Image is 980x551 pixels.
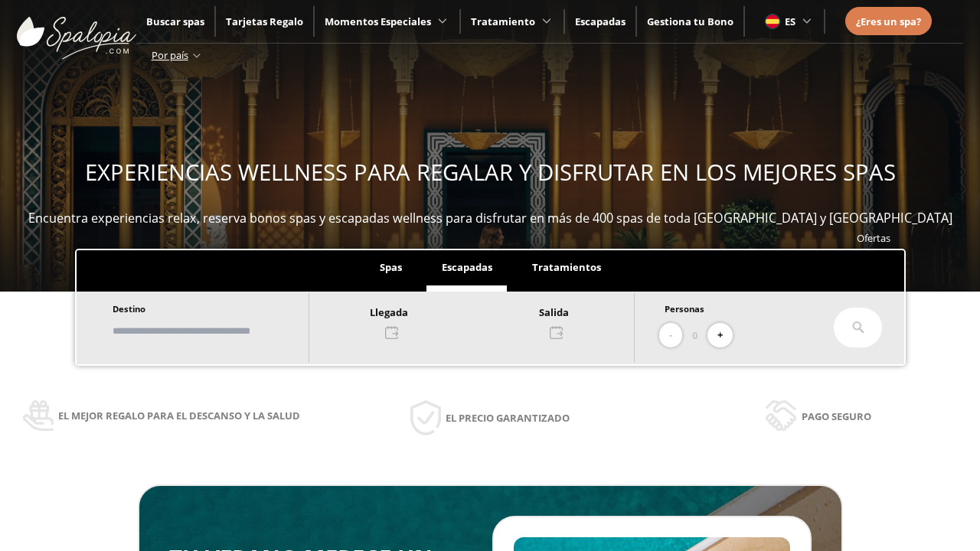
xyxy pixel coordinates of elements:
a: Ofertas [857,231,890,245]
span: Encuentra experiencias relax, reserva bonos spas y escapadas wellness para disfrutar en más de 40... [28,210,952,227]
span: Escapadas [442,260,492,274]
span: Pago seguro [802,408,871,425]
button: - [659,323,682,348]
span: Personas [665,303,704,315]
a: Escapadas [575,15,626,28]
span: Spas [380,260,402,274]
a: Gestiona tu Bono [647,15,733,28]
span: 0 [692,327,697,344]
span: Destino [113,303,145,315]
span: EXPERIENCIAS WELLNESS PARA REGALAR Y DISFRUTAR EN LOS MEJORES SPAS [85,157,896,187]
a: ¿Eres un spa? [856,13,921,30]
span: Tratamientos [532,260,601,274]
span: ¿Eres un spa? [856,15,921,28]
span: El precio garantizado [446,409,570,426]
span: El mejor regalo para el descanso y la salud [58,407,300,424]
span: Por país [152,48,188,62]
img: ImgLogoSpalopia.BvClDcEz.svg [17,2,136,60]
a: Buscar spas [146,15,204,28]
button: + [707,323,733,348]
a: Tarjetas Regalo [226,15,303,28]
